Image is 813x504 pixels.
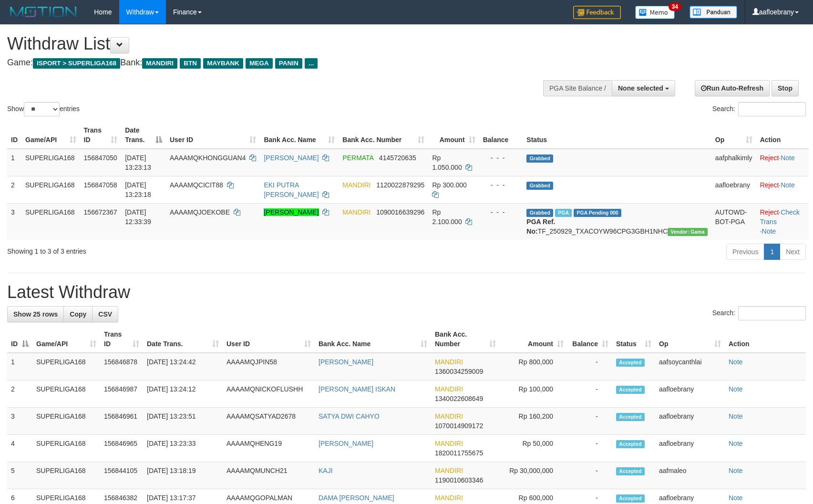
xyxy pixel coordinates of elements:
[432,181,466,189] span: Rp 300.000
[125,154,151,171] span: [DATE] 13:23:13
[781,181,795,189] a: Note
[760,208,800,226] a: Check Trans
[170,181,223,189] span: AAAAMQCICIT88
[7,176,21,203] td: 2
[655,462,725,489] td: aafmaleo
[690,6,737,19] img: panduan.png
[13,310,58,318] span: Show 25 rows
[379,154,416,162] span: Copy 4145720635 to clipboard
[166,122,260,149] th: User ID: activate to sort column ascending
[616,359,645,367] span: Accepted
[435,494,463,502] span: MANDIRI
[7,122,21,149] th: ID
[612,326,655,353] th: Status: activate to sort column ascending
[32,435,100,462] td: SUPERLIGA168
[760,181,779,189] a: Reject
[223,462,315,489] td: AAAAMQMUNCH21
[319,494,394,502] a: DAMA [PERSON_NAME]
[712,102,806,116] label: Search:
[143,408,223,435] td: [DATE] 13:23:51
[7,149,21,176] td: 1
[668,228,708,236] span: Vendor URL: https://trx31.1velocity.biz
[7,435,32,462] td: 4
[725,326,806,353] th: Action
[435,467,463,474] span: MANDIRI
[738,102,806,116] input: Search:
[376,208,424,216] span: Copy 1090016639296 to clipboard
[523,203,711,240] td: TF_250929_TXACOYW96CPG3GBH1NHC
[92,306,118,322] a: CSV
[756,176,809,203] td: ·
[760,208,779,216] a: Reject
[7,408,32,435] td: 3
[70,310,86,318] span: Copy
[500,353,567,381] td: Rp 800,000
[7,243,331,256] div: Showing 1 to 3 of 3 entries
[711,203,756,240] td: AUTOWD-BOT-PGA
[432,208,462,226] span: Rp 2.100.000
[726,244,764,260] a: Previous
[63,306,93,322] a: Copy
[655,326,725,353] th: Op: activate to sort column ascending
[125,208,151,226] span: [DATE] 12:33:39
[143,326,223,353] th: Date Trans.: activate to sort column ascending
[342,154,373,162] span: PERMATA
[32,326,100,353] th: Game/API: activate to sort column ascending
[567,435,612,462] td: -
[21,176,80,203] td: SUPERLIGA168
[21,122,80,149] th: Game/API: activate to sort column ascending
[431,326,500,353] th: Bank Acc. Number: activate to sort column ascending
[142,58,177,69] span: MANDIRI
[98,310,112,318] span: CSV
[7,203,21,240] td: 3
[711,149,756,176] td: aafphalkimly
[729,385,743,393] a: Note
[170,208,230,216] span: AAAAMQJOEKOBE
[435,422,483,430] span: Copy 1070014909172 to clipboard
[781,154,795,162] a: Note
[223,381,315,408] td: AAAAMQNICKOFLUSHH
[143,381,223,408] td: [DATE] 13:24:12
[618,84,663,92] span: None selected
[121,122,166,149] th: Date Trans.: activate to sort column descending
[760,154,779,162] a: Reject
[729,494,743,502] a: Note
[711,122,756,149] th: Op: activate to sort column ascending
[223,326,315,353] th: User ID: activate to sort column ascending
[435,449,483,457] span: Copy 1820011755675 to clipboard
[319,467,333,474] a: KAJI
[655,381,725,408] td: aafloebrany
[342,208,370,216] span: MANDIRI
[32,408,100,435] td: SUPERLIGA168
[567,408,612,435] td: -
[32,381,100,408] td: SUPERLIGA168
[84,154,117,162] span: 156847050
[33,58,120,69] span: ISPORT > SUPERLIGA168
[635,6,675,19] img: Button%20Memo.svg
[526,182,553,190] span: Grabbed
[772,80,799,96] a: Stop
[143,353,223,381] td: [DATE] 13:24:42
[223,408,315,435] td: AAAAMQSATYAD2678
[21,149,80,176] td: SUPERLIGA168
[500,435,567,462] td: Rp 50,000
[170,154,246,162] span: AAAAMQKHONGGUAN4
[567,353,612,381] td: -
[435,368,483,375] span: Copy 1360034259009 to clipboard
[764,244,780,260] a: 1
[32,462,100,489] td: SUPERLIGA168
[523,122,711,149] th: Status
[84,181,117,189] span: 156847058
[100,381,143,408] td: 156846987
[543,80,612,96] div: PGA Site Balance /
[100,462,143,489] td: 156844105
[223,435,315,462] td: AAAAMQHENG19
[729,467,743,474] a: Note
[500,408,567,435] td: Rp 160,200
[435,412,463,420] span: MANDIRI
[7,58,533,68] h4: Game: Bank:
[319,358,373,366] a: [PERSON_NAME]
[246,58,273,69] span: MEGA
[223,353,315,381] td: AAAAMQJPIN58
[264,208,319,216] a: [PERSON_NAME]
